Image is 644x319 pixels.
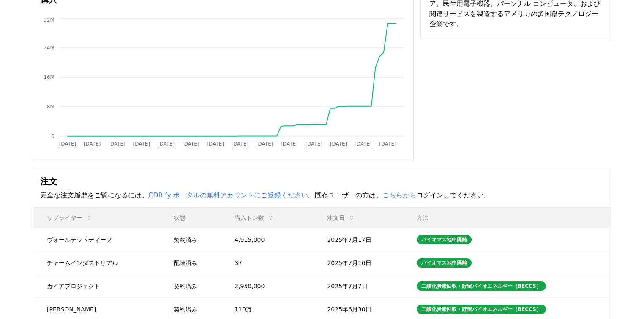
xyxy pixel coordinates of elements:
[174,214,186,221] font: 状態
[281,141,298,147] tspan: [DATE]
[327,236,371,243] font: 2025年7月17日
[40,191,148,199] font: 完全な注文履歴をご覧になるには、
[235,283,265,289] font: 2,950,000
[108,141,126,147] tspan: [DATE]
[59,141,76,147] tspan: [DATE]
[174,283,197,289] font: 契約済み
[327,214,345,221] font: 注文日
[235,306,252,313] font: 110万
[308,191,382,199] font: 。既存ユーザーの方は、
[47,283,100,289] font: ガイアプロジェクト
[44,45,55,51] tspan: 24M
[327,260,371,266] font: 2025年7月16日
[320,209,362,226] button: 注文日
[40,176,57,187] font: 注文
[235,214,264,221] font: 購入トン数
[47,236,112,243] font: ヴォールテッドディープ
[330,141,347,147] tspan: [DATE]
[421,306,541,312] font: 二酸化炭素回収・貯留バイオエネルギー（BECCS）
[207,141,224,147] tspan: [DATE]
[174,236,197,243] font: 契約済み
[148,191,308,199] a: CDR.fyiポータルの無料アカウントにご登録ください
[327,283,367,289] font: 2025年7月7日
[417,214,428,221] font: 方法
[44,17,55,23] tspan: 32M
[382,191,416,199] a: こちらから
[158,141,175,147] tspan: [DATE]
[232,141,249,147] tspan: [DATE]
[47,104,55,110] tspan: 8M
[421,237,467,243] font: バイオマス地中隔離
[40,209,99,226] button: サプライヤー
[174,260,197,266] font: 配達済み
[47,214,82,221] font: サプライヤー
[306,141,323,147] tspan: [DATE]
[235,260,242,266] font: 37
[421,283,541,289] font: 二酸化炭素回収・貯留バイオエネルギー（BECCS）
[47,260,118,266] font: チャームインダストリアル
[182,141,199,147] tspan: [DATE]
[228,209,281,226] button: 購入トン数
[379,141,397,147] tspan: [DATE]
[44,74,55,80] tspan: 16M
[355,141,372,147] tspan: [DATE]
[256,141,273,147] tspan: [DATE]
[133,141,150,147] tspan: [DATE]
[51,133,55,139] tspan: 0
[174,306,197,313] font: 契約済み
[421,260,467,266] font: バイオマス地中隔離
[235,236,265,243] font: 4,915,000
[416,191,491,199] font: ログインしてください。
[47,306,96,313] font: [PERSON_NAME]
[327,306,371,313] font: 2025年6月30日
[84,141,101,147] tspan: [DATE]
